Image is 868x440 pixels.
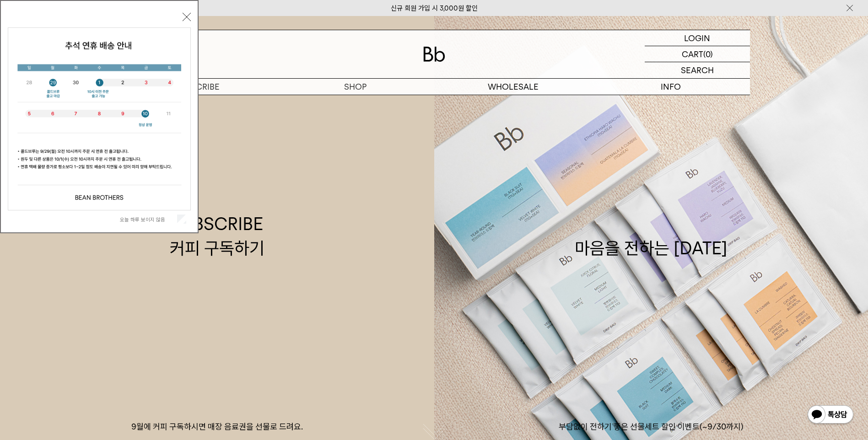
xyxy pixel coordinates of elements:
[170,212,264,260] div: SUBSCRIBE 커피 구독하기
[807,404,854,426] img: 카카오톡 채널 1:1 채팅 버튼
[592,79,750,95] p: INFO
[434,79,592,95] p: WHOLESALE
[575,212,728,260] div: 마음을 전하는 [DATE]
[645,30,750,46] a: LOGIN
[703,46,713,62] p: (0)
[645,46,750,62] a: CART (0)
[682,46,703,62] p: CART
[183,13,191,21] button: 닫기
[276,79,434,95] a: SHOP
[423,47,445,62] img: 로고
[684,30,710,46] p: LOGIN
[120,216,175,223] label: 오늘 하루 보이지 않음
[391,4,478,12] a: 신규 회원 가입 시 3,000원 할인
[681,62,714,78] p: SEARCH
[8,28,190,210] img: 5e4d662c6b1424087153c0055ceb1a13_140731.jpg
